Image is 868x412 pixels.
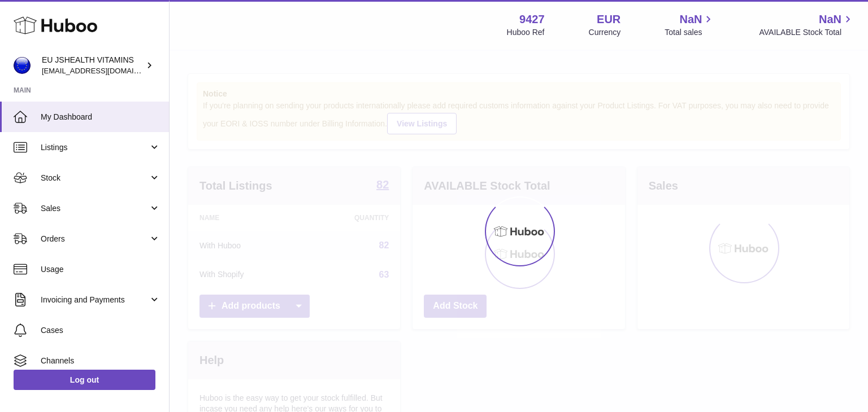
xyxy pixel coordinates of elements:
[507,27,545,38] div: Huboo Ref
[42,66,166,75] span: [EMAIL_ADDRESS][DOMAIN_NAME]
[41,295,149,305] span: Invoicing and Payments
[589,27,621,38] div: Currency
[759,12,854,38] a: NaN AVAILABLE Stock Total
[665,27,715,38] span: Total sales
[41,142,149,153] span: Listings
[41,203,149,214] span: Sales
[759,27,854,38] span: AVAILABLE Stock Total
[41,356,160,366] span: Channels
[41,173,149,183] span: Stock
[819,12,841,27] span: NaN
[41,234,149,244] span: Orders
[14,57,31,74] img: internalAdmin-9427@internal.huboo.com
[42,55,144,76] div: EU JSHEALTH VITAMINS
[597,12,620,27] strong: EUR
[519,12,545,27] strong: 9427
[41,112,160,122] span: My Dashboard
[41,264,160,275] span: Usage
[41,325,160,336] span: Cases
[665,12,715,38] a: NaN Total sales
[679,12,702,27] span: NaN
[14,370,155,390] a: Log out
